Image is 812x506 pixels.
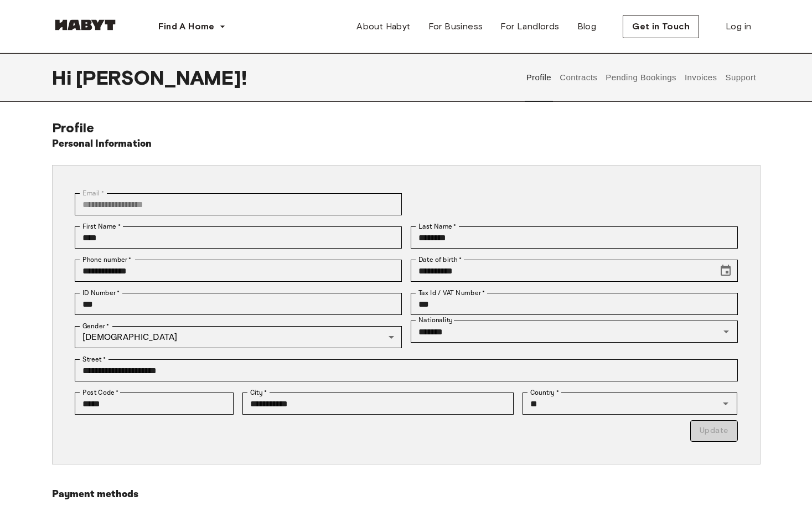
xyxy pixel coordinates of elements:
[718,396,733,411] button: Open
[623,15,699,38] button: Get in Touch
[715,260,737,282] button: Choose date, selected date is Sep 19, 2007
[52,487,761,502] h6: Payment methods
[718,324,734,339] button: Open
[82,288,120,298] label: ID Number
[52,120,95,136] span: Profile
[250,388,267,397] label: City
[577,20,597,33] span: Blog
[348,16,419,38] a: About Habyt
[420,16,492,38] a: For Business
[604,53,678,102] button: Pending Bookings
[75,326,402,348] div: [DEMOGRAPHIC_DATA]
[418,288,485,298] label: Tax Id / VAT Number
[418,221,457,231] label: Last Name
[158,20,215,33] span: Find A Home
[500,20,559,33] span: For Landlords
[82,388,119,397] label: Post Code
[525,53,553,102] button: Profile
[82,354,106,364] label: Street
[82,188,104,198] label: Email
[82,221,121,231] label: First Name
[52,19,118,30] img: Habyt
[530,388,559,397] label: Country
[75,193,402,215] div: You can't change your email address at the moment. Please reach out to customer support in case y...
[418,255,462,265] label: Date of birth
[149,16,235,38] button: Find A Home
[717,16,760,38] a: Log in
[726,20,751,33] span: Log in
[683,53,718,102] button: Invoices
[76,66,247,89] span: [PERSON_NAME] !
[632,20,690,33] span: Get in Touch
[492,16,568,38] a: For Landlords
[82,255,132,265] label: Phone number
[82,321,109,331] label: Gender
[418,316,453,325] label: Nationality
[428,20,483,33] span: For Business
[52,66,76,89] span: Hi
[52,136,152,152] h6: Personal Information
[568,16,606,38] a: Blog
[724,53,758,102] button: Support
[558,53,599,102] button: Contracts
[522,53,760,102] div: user profile tabs
[356,20,410,33] span: About Habyt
